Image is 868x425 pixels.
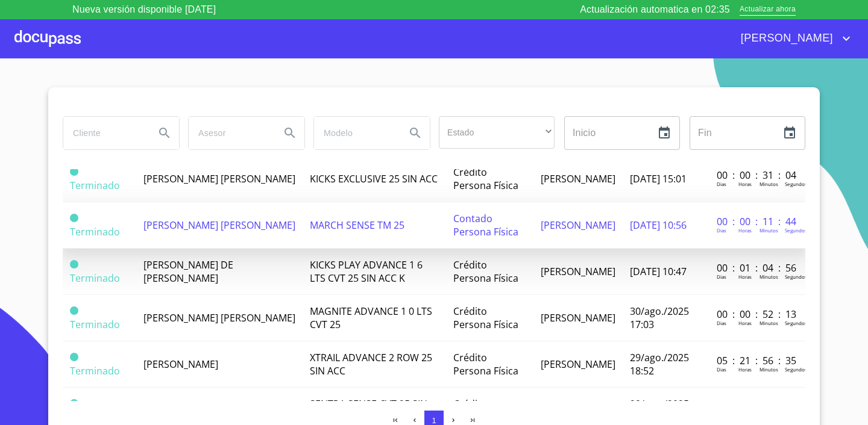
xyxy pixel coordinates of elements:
[738,320,752,326] p: Horas
[72,2,216,17] p: Nueva versión disponible [DATE]
[453,166,518,192] span: Crédito Persona Física
[785,320,807,326] p: Segundos
[150,119,179,147] button: Search
[401,119,430,147] button: Search
[717,261,798,275] p: 00 : 01 : 04 : 56
[310,172,438,185] span: KICKS EXCLUSIVE 25 SIN ACC
[70,271,120,285] span: Terminado
[732,29,839,48] span: [PERSON_NAME]
[759,273,778,280] p: Minutos
[310,258,423,285] span: KICKS PLAY ADVANCE 1 6 LTS CVT 25 SIN ACC K
[759,366,778,373] p: Minutos
[70,225,120,238] span: Terminado
[432,416,436,425] span: 1
[630,351,689,377] span: 29/ago./2025 18:52
[439,116,555,149] div: ​
[732,29,854,48] button: account of current user
[630,265,687,278] span: [DATE] 10:47
[630,305,689,331] span: 30/ago./2025 17:03
[310,219,404,232] span: MARCH SENSE TM 25
[143,258,233,285] span: [PERSON_NAME] DE [PERSON_NAME]
[314,117,396,149] input: search
[143,311,295,324] span: [PERSON_NAME] [PERSON_NAME]
[70,260,78,268] span: Terminado
[738,181,752,187] p: Horas
[453,305,518,331] span: Crédito Persona Física
[453,212,518,238] span: Contado Persona Física
[717,181,726,187] p: Dias
[717,354,798,367] p: 05 : 21 : 56 : 35
[785,181,807,187] p: Segundos
[453,397,518,424] span: Crédito Persona Física
[541,265,615,278] span: [PERSON_NAME]
[310,305,432,331] span: MAGNITE ADVANCE 1 0 LTS CVT 25
[70,353,78,361] span: Terminado
[740,4,796,16] span: Actualizar ahora
[738,227,752,234] p: Horas
[717,366,726,373] p: Dias
[63,117,145,149] input: search
[541,219,615,232] span: [PERSON_NAME]
[717,227,726,234] p: Dias
[785,273,807,280] p: Segundos
[541,358,615,371] span: [PERSON_NAME]
[70,214,78,222] span: Terminado
[717,320,726,326] p: Dias
[759,227,778,234] p: Minutos
[70,306,78,315] span: Terminado
[630,397,689,424] span: 29/ago./2025 17:46
[453,258,518,285] span: Crédito Persona Física
[275,119,304,147] button: Search
[143,172,295,185] span: [PERSON_NAME] [PERSON_NAME]
[541,172,615,185] span: [PERSON_NAME]
[717,215,798,228] p: 00 : 00 : 11 : 44
[630,172,687,185] span: [DATE] 15:01
[785,227,807,234] p: Segundos
[70,399,78,408] span: Terminado
[70,179,120,192] span: Terminado
[70,167,78,176] span: Terminado
[630,219,687,232] span: [DATE] 10:56
[759,320,778,326] p: Minutos
[310,397,427,424] span: SENTRA SENSE CVT 25 SIN ACC
[785,366,807,373] p: Segundos
[143,219,295,232] span: [PERSON_NAME] [PERSON_NAME]
[189,117,271,149] input: search
[717,169,798,182] p: 00 : 00 : 31 : 04
[541,311,615,324] span: [PERSON_NAME]
[717,273,726,280] p: Dias
[70,364,120,377] span: Terminado
[759,181,778,187] p: Minutos
[143,358,218,371] span: [PERSON_NAME]
[310,351,432,377] span: XTRAIL ADVANCE 2 ROW 25 SIN ACC
[70,318,120,331] span: Terminado
[738,273,752,280] p: Horas
[738,366,752,373] p: Horas
[717,400,798,414] p: 00 : 00 : 18 : 41
[453,351,518,377] span: Crédito Persona Física
[717,308,798,321] p: 00 : 00 : 52 : 13
[580,2,730,17] p: Actualización automatica en 02:35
